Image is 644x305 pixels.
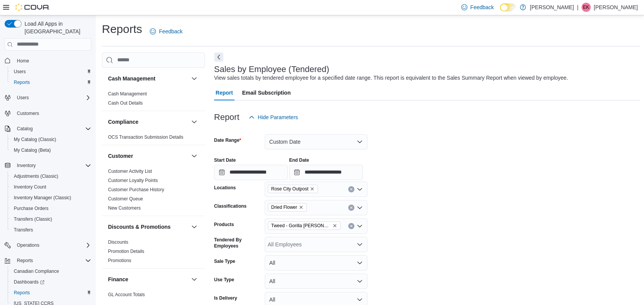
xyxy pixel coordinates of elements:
a: Promotions [108,258,131,263]
span: Operations [14,241,91,250]
button: Finance [108,275,188,283]
span: Promotion Details [108,248,144,254]
span: Adjustments (Classic) [11,172,91,181]
label: Date Range [214,137,241,143]
span: Reports [14,79,30,85]
label: Classifications [214,203,247,209]
span: Inventory Manager (Classic) [11,193,91,202]
span: Users [17,95,29,101]
span: Purchase Orders [11,204,91,213]
button: Clear input [348,223,354,229]
span: Customers [17,110,39,116]
label: Sale Type [214,258,235,264]
button: All [265,274,367,289]
span: Canadian Compliance [11,267,91,276]
span: Customer Purchase History [108,187,164,193]
label: Products [214,221,234,228]
p: [PERSON_NAME] [594,3,638,12]
button: Purchase Orders [8,203,94,214]
span: Rose City Outpost [271,185,308,193]
span: Catalog [14,124,91,133]
a: Customer Queue [108,196,143,202]
h3: Compliance [108,118,138,126]
button: Compliance [190,117,199,126]
a: Customer Loyalty Points [108,178,158,183]
button: Customer [108,152,188,160]
button: Discounts & Promotions [190,222,199,231]
button: Inventory Count [8,182,94,192]
span: Customers [14,108,91,118]
label: End Date [289,157,309,163]
span: Email Subscription [242,85,291,100]
a: Canadian Compliance [11,267,62,276]
a: Customers [14,109,42,118]
button: Next [214,52,223,62]
span: EK [583,3,589,12]
a: New Customers [108,205,141,211]
a: Feedback [147,24,185,39]
a: Dashboards [11,277,48,287]
a: Transfers (Classic) [11,215,55,224]
span: Discounts [108,239,128,245]
span: Home [17,58,29,64]
a: Reports [11,78,33,87]
button: Canadian Compliance [8,266,94,277]
a: My Catalog (Classic) [11,135,59,144]
span: Tweed - Gorilla Berry - 14g [268,221,341,230]
span: My Catalog (Beta) [11,146,91,155]
button: Operations [14,241,43,250]
button: Open list of options [357,223,363,229]
button: Hide Parameters [246,110,301,125]
span: Home [14,56,91,66]
span: Dashboards [11,277,91,287]
button: Clear input [348,186,354,192]
button: Catalog [14,124,36,133]
span: Transfers (Classic) [14,216,52,222]
label: Use Type [214,277,234,283]
button: Users [2,92,94,103]
span: Inventory Count [11,182,91,192]
span: Adjustments (Classic) [14,173,58,179]
span: Reports [17,257,33,264]
a: Purchase Orders [11,204,52,213]
a: Transfers [11,225,36,234]
span: Inventory [17,162,36,169]
button: Reports [8,287,94,298]
a: OCS Transaction Submission Details [108,134,184,140]
button: Reports [14,256,36,265]
a: Discounts [108,239,128,245]
button: Discounts & Promotions [108,223,188,231]
span: Catalog [17,126,33,132]
h3: Discounts & Promotions [108,223,170,231]
label: Is Delivery [214,295,237,301]
span: Reports [14,290,30,296]
button: Inventory [14,161,39,170]
span: Dried Flower [268,203,307,212]
button: Catalog [2,123,94,134]
span: Purchase Orders [14,205,49,212]
div: Compliance [102,133,205,145]
span: My Catalog (Classic) [11,135,91,144]
span: Reports [11,288,91,297]
button: Open list of options [357,205,363,211]
span: Customer Queue [108,196,143,202]
h3: Report [214,113,239,122]
a: Adjustments (Classic) [11,172,61,181]
button: Remove Rose City Outpost from selection in this group [310,187,315,191]
span: Report [216,85,233,100]
a: Cash Management [108,91,147,97]
div: Customer [102,167,205,216]
span: GL Account Totals [108,292,145,298]
input: Press the down key to open a popover containing a calendar. [289,165,363,180]
span: OCS Transaction Submission Details [108,134,184,140]
a: Customer Activity List [108,169,152,174]
label: Start Date [214,157,236,163]
span: Inventory Manager (Classic) [14,195,71,201]
button: Open list of options [357,186,363,192]
a: My Catalog (Beta) [11,146,54,155]
span: Users [11,67,91,76]
button: Reports [8,77,94,88]
button: Customers [2,108,94,119]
